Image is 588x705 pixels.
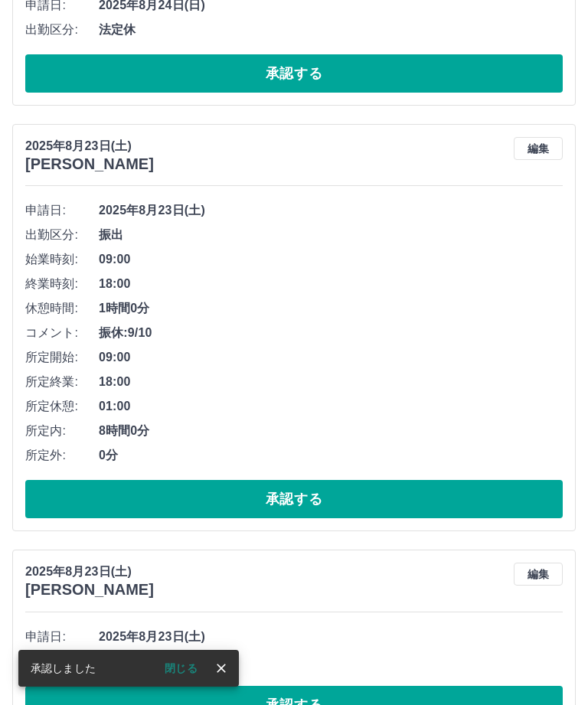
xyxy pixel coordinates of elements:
button: 承認する [25,54,563,93]
span: 所定外: [25,446,99,465]
span: 法定休 [99,21,563,39]
span: 18:00 [99,373,563,391]
span: 09:00 [99,348,563,367]
h3: [PERSON_NAME] [25,581,154,599]
span: 18:00 [99,275,563,293]
span: 申請日: [25,201,99,220]
button: close [210,657,233,680]
button: 承認する [25,480,563,518]
h3: [PERSON_NAME] [25,155,154,173]
span: 2025年8月23日(土) [99,201,563,220]
span: 終業時刻: [25,275,99,293]
span: 01:00 [99,397,563,416]
span: 09:00 [99,250,563,269]
button: 編集 [514,563,563,586]
span: 休日 [99,652,563,671]
span: 所定内: [25,422,99,440]
div: 承認しました [31,654,96,682]
span: 振休:9/10 [99,324,563,342]
span: 0分 [99,446,563,465]
button: 編集 [514,137,563,160]
span: 2025年8月23日(土) [99,628,563,646]
span: 8時間0分 [99,422,563,440]
p: 2025年8月23日(土) [25,563,154,581]
span: 申請日: [25,628,99,646]
span: 1時間0分 [99,299,563,318]
span: 出勤区分: [25,21,99,39]
span: 所定休憩: [25,397,99,416]
span: 始業時刻: [25,250,99,269]
span: 所定終業: [25,373,99,391]
span: 振出 [99,226,563,244]
span: 休憩時間: [25,299,99,318]
p: 2025年8月23日(土) [25,137,154,155]
span: コメント: [25,324,99,342]
span: 出勤区分: [25,226,99,244]
span: 所定開始: [25,348,99,367]
button: 閉じる [152,657,210,680]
